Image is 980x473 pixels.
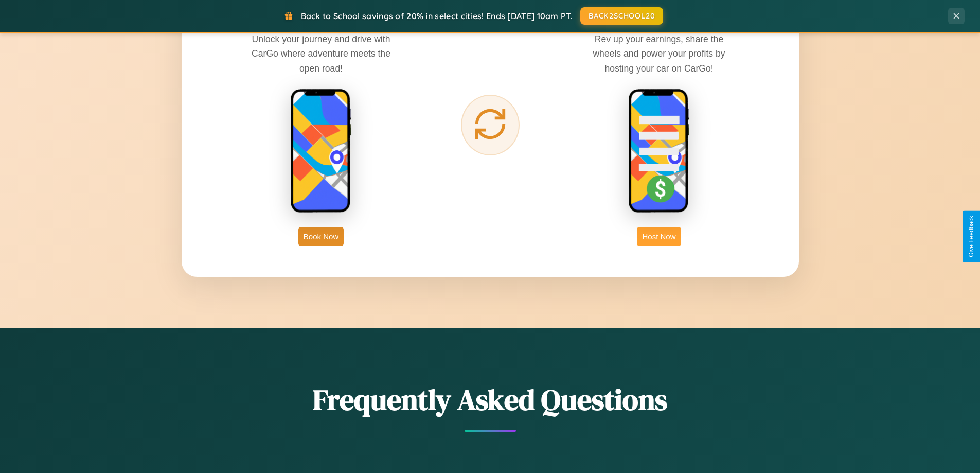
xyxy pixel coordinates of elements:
img: rent phone [290,89,352,214]
button: Host Now [637,227,681,246]
img: host phone [628,89,690,214]
span: Back to School savings of 20% in select cities! Ends [DATE] 10am PT. [301,11,573,21]
div: Give Feedback [968,216,975,257]
button: Book Now [298,227,344,246]
p: Rev up your earnings, share the wheels and power your profits by hosting your car on CarGo! [582,32,736,75]
p: Unlock your journey and drive with CarGo where adventure meets the open road! [244,32,398,75]
h2: Frequently Asked Questions [182,380,799,419]
button: BACK2SCHOOL20 [580,7,663,25]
